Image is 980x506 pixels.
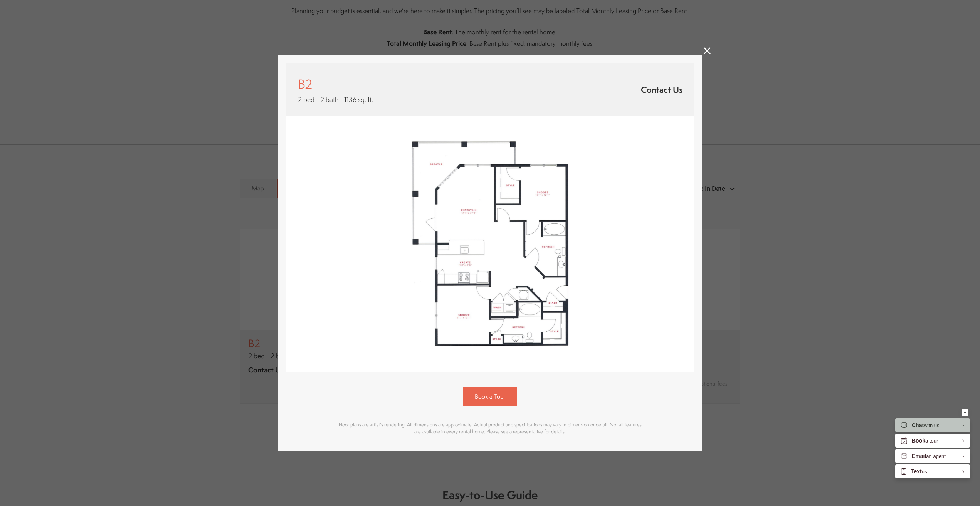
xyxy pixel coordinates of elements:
[475,392,505,401] span: Book a Tour
[463,387,517,406] a: Book a Tour
[298,75,312,93] p: B2
[336,421,644,435] p: Floor plans are artist's rendering. All dimensions are approximate. Actual product and specificat...
[320,95,338,105] span: 2 bath
[286,116,694,372] img: B2 - 2 bedroom floor plan layout with 2 bathrooms and 1136 square feet
[641,84,682,96] span: Contact Us
[298,95,314,105] span: 2 bed
[344,95,373,105] span: 1136 sq. ft.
